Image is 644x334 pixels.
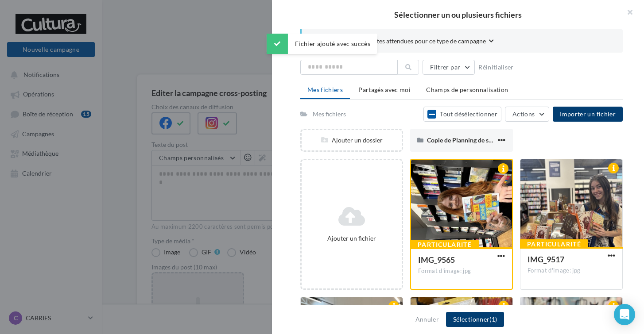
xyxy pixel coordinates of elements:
[412,314,442,325] button: Annuler
[489,315,497,323] span: (1)
[316,37,486,46] span: Consulter les contraintes attendues pour ce type de campagne
[267,34,377,54] div: Fichier ajouté avec succès
[475,62,517,73] button: Réinitialiser
[411,240,479,250] div: Particularité
[505,107,549,122] button: Actions
[520,239,588,249] div: Particularité
[313,110,346,119] div: Mes fichiers
[316,36,494,47] button: Consulter les contraintes attendues pour ce type de campagne
[423,60,475,75] button: Filtrer par
[358,86,411,93] span: Partagés avec moi
[446,312,504,327] button: Sélectionner(1)
[418,267,505,275] div: Format d'image: jpg
[528,267,615,275] div: Format d'image: jpg
[286,11,630,19] h2: Sélectionner un ou plusieurs fichiers
[302,136,402,145] div: Ajouter un dossier
[423,107,501,122] button: Tout désélectionner
[560,110,616,118] span: Importer un fichier
[614,304,635,325] div: Open Intercom Messenger
[528,254,564,264] span: IMG_9517
[427,136,515,144] span: Copie de Planning de septembre
[512,110,535,118] span: Actions
[305,234,398,243] div: Ajouter un fichier
[418,255,455,265] span: IMG_9565
[426,86,508,93] span: Champs de personnalisation
[553,107,623,122] button: Importer un fichier
[307,86,343,93] span: Mes fichiers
